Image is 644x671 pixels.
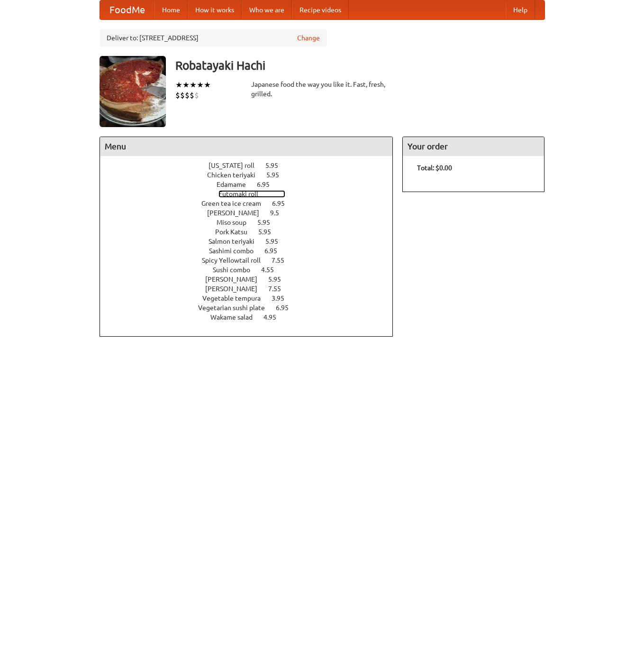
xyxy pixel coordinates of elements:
a: Home [154,0,188,19]
a: Vegetable tempura 3.95 [202,294,302,302]
a: Sushi combo 4.55 [213,266,291,274]
span: 6.95 [276,304,298,312]
b: Total: $0.00 [417,164,452,172]
a: Salmon teriyaki 5.95 [209,238,296,245]
span: 6.95 [264,247,287,255]
span: 5.95 [265,162,288,169]
span: Vegetarian sushi plate [198,304,274,312]
span: [US_STATE] roll [209,162,264,169]
span: Miso soup [217,219,256,226]
span: Green tea ice cream [201,200,271,207]
span: [PERSON_NAME] [205,276,267,283]
a: Recipe videos [292,0,349,19]
span: 6.95 [257,181,279,188]
a: Vegetarian sushi plate 6.95 [198,304,306,312]
li: $ [190,90,194,101]
span: 5.95 [258,228,281,236]
li: ★ [182,80,190,90]
li: $ [180,90,185,101]
li: ★ [197,80,204,90]
li: $ [194,90,199,101]
span: 4.95 [263,313,286,321]
li: ★ [204,80,211,90]
span: 5.95 [266,171,289,179]
a: [PERSON_NAME] 7.55 [205,285,299,293]
li: $ [185,90,190,101]
a: Spicy Yellowtail roll 7.55 [202,257,302,264]
span: 5.95 [268,276,290,283]
span: 6.95 [272,200,294,207]
h4: Your order [403,137,544,156]
h4: Menu [100,137,393,156]
span: 4.55 [261,266,283,274]
a: Pork Katsu 5.95 [215,228,289,236]
span: 9.5 [270,209,289,217]
a: Help [506,0,535,19]
a: Chicken teriyaki 5.95 [207,171,297,179]
li: $ [175,90,180,101]
span: 5.95 [257,219,280,226]
span: Futomaki roll [218,190,268,198]
img: angular.jpg [100,56,166,127]
span: Wakame salad [210,313,262,321]
a: Wakame salad 4.95 [210,313,294,321]
div: Deliver to: [STREET_ADDRESS] [100,29,327,46]
a: Miso soup 5.95 [217,219,288,226]
span: Salmon teriyaki [209,238,264,245]
a: How it works [188,0,242,19]
a: FoodMe [100,0,154,19]
span: 7.55 [272,257,294,264]
span: Pork Katsu [215,228,257,236]
span: Spicy Yellowtail roll [202,257,270,264]
a: Green tea ice cream 6.95 [201,200,302,207]
div: Japanese food the way you like it. Fast, fresh, grilled. [251,80,393,99]
a: Who we are [242,0,292,19]
span: 7.55 [268,285,290,293]
h3: Robatayaki Hachi [175,56,545,75]
span: 3.95 [272,294,294,302]
span: Sushi combo [213,266,260,274]
a: [US_STATE] roll 5.95 [209,162,296,169]
span: [PERSON_NAME] [205,285,267,293]
span: [PERSON_NAME] [207,209,269,217]
a: Edamame 6.95 [217,181,287,188]
li: ★ [175,80,182,90]
a: Sashimi combo 6.95 [209,247,295,255]
span: Edamame [217,181,255,188]
a: [PERSON_NAME] 5.95 [205,276,299,283]
span: Sashimi combo [209,247,263,255]
span: Chicken teriyaki [207,171,265,179]
span: 5.95 [265,238,288,245]
a: Futomaki roll [218,190,285,198]
a: Change [297,33,320,43]
a: [PERSON_NAME] 9.5 [207,209,297,217]
li: ★ [190,80,197,90]
span: Vegetable tempura [202,294,270,302]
